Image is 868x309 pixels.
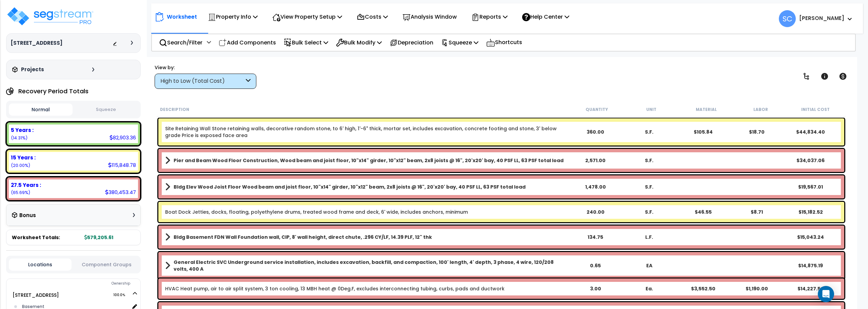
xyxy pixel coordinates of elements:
[219,38,276,47] p: Add Components
[730,285,784,292] div: $1,190.00
[165,209,468,215] a: Individual Item
[174,259,569,272] b: General Electric SVC Underground service installation, includes excavation, backfill, and compact...
[165,232,569,242] a: Assembly Title
[799,15,844,22] b: [PERSON_NAME]
[784,129,838,135] div: $44,834.40
[12,234,60,241] span: Worksheet Totals:
[818,286,834,302] div: Open Intercom Messenger
[784,209,838,215] div: $15,182.52
[11,162,30,168] small: 20.001322155702187%
[108,161,136,169] div: 115,848.78
[75,261,138,268] button: Component Groups
[165,285,505,292] a: Individual Item
[784,184,838,190] div: $19,567.01
[569,285,623,292] div: 3.00
[110,134,136,141] div: 82,903.36
[623,184,676,190] div: S.F.
[471,12,508,21] p: Reports
[569,157,623,164] div: 2,571.00
[569,234,623,240] div: 134.75
[441,38,478,47] p: Squeeze
[623,285,676,292] div: Ea.
[336,38,382,47] p: Bulk Modify
[84,234,113,241] b: 579,205.61
[676,285,730,292] div: $3,552.50
[753,107,768,112] small: Labor
[9,258,72,271] button: Locations
[159,38,202,47] p: Search/Filter
[215,35,280,51] div: Add Components
[74,104,138,116] button: Squeeze
[696,107,717,112] small: Material
[390,38,433,47] p: Depreciation
[486,38,522,47] p: Shortcuts
[167,12,197,21] p: Worksheet
[784,262,838,269] div: $14,875.19
[113,291,131,299] span: 100.0%
[165,259,569,272] a: Assembly Title
[272,12,342,21] p: View Property Setup
[105,189,136,196] div: 380,453.47
[784,234,838,240] div: $15,043.24
[6,6,94,26] img: logo_pro_r.png
[779,10,796,27] span: SC
[569,262,623,269] div: 0.65
[11,135,27,141] small: 14.313286779111134%
[357,12,388,21] p: Costs
[11,40,62,46] h3: [STREET_ADDRESS]
[174,157,564,164] b: Pier and Beam Wood Floor Construction, Wood beam and joist floor, 10"x14" girder, 10"x12" beam, 2...
[11,127,34,134] b: 5 Years :
[165,125,569,139] a: Individual Item
[569,209,623,215] div: 240.00
[160,77,244,85] div: High to Low (Total Cost)
[165,182,569,192] a: Assembly Title
[784,157,838,164] div: $34,037.06
[11,154,36,161] b: 15 Years :
[730,209,784,215] div: $8.71
[784,285,838,292] div: $14,227.50
[569,129,623,135] div: 360.00
[284,38,328,47] p: Bulk Select
[623,262,676,269] div: EA
[522,12,569,21] p: Help Center
[482,34,526,51] div: Shortcuts
[623,209,676,215] div: S.F.
[801,107,830,112] small: Initial Cost
[174,184,526,190] b: Bldg Elev Wood Joist Floor Wood beam and joist floor, 10"x14" girder, 10"x12" beam, 2x8 joists @ ...
[160,107,189,112] small: Description
[165,156,569,165] a: Assembly Title
[676,209,730,215] div: $46.55
[9,103,73,116] button: Normal
[11,190,30,195] small: 65.68539106518668%
[676,129,730,135] div: $105.84
[402,12,457,21] p: Analysis Window
[623,129,676,135] div: S.F.
[19,213,36,218] h3: Bonus
[18,88,88,95] h4: Recovery Period Totals
[208,12,258,21] p: Property Info
[11,181,41,189] b: 27.5 Years :
[586,107,608,112] small: Quantity
[623,234,676,240] div: L.F.
[730,129,784,135] div: $18.70
[623,157,676,164] div: S.F.
[20,279,140,288] div: Ownership
[569,184,623,190] div: 1,478.00
[155,64,256,71] div: View by:
[21,66,44,73] h3: Projects
[386,35,437,51] div: Depreciation
[13,292,59,298] a: [STREET_ADDRESS] 100.0%
[174,234,432,240] b: Bldg Basement FDN Wall Foundation wall, CIP, 8' wall height, direct chute, .296 CY/LF, 14.39 PLF,...
[646,107,656,112] small: Unit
